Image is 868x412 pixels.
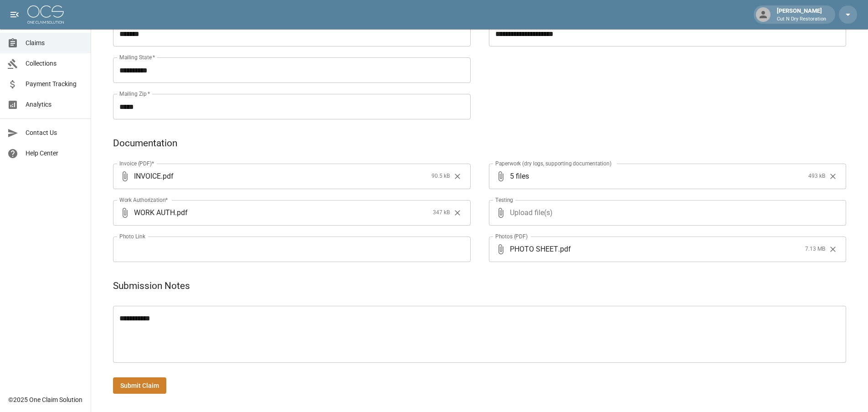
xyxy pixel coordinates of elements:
span: 7.13 MB [805,245,825,254]
button: Submit Claim [113,377,166,394]
button: Clear [826,242,840,256]
p: Cut N Dry Restoration [777,15,826,23]
button: open drawer [5,5,24,24]
span: Collections [26,59,83,68]
span: Upload file(s) [510,200,822,226]
label: Mailing State [119,53,155,61]
span: . pdf [558,244,571,254]
span: PHOTO SHEET [510,244,558,254]
span: WORK AUTH [134,207,175,218]
label: Mailing Zip [119,90,150,98]
span: Analytics [26,100,83,109]
span: . pdf [175,207,188,218]
button: Clear [826,170,840,183]
label: Paperwork (dry logs, supporting documentation) [495,160,611,167]
div: © 2025 One Claim Solution [8,395,82,404]
span: Payment Tracking [26,79,83,89]
span: 5 files [510,164,805,189]
span: 493 kB [808,172,825,181]
label: Testing [495,196,513,204]
button: Clear [451,206,464,220]
span: Help Center [26,149,83,158]
span: INVOICE [134,171,161,181]
span: Claims [26,38,83,48]
label: Photo Link [119,232,145,240]
label: Photos (PDF) [495,232,528,240]
img: ocs-logo-white-transparent.png [27,5,64,24]
button: Clear [451,170,464,183]
div: [PERSON_NAME] [773,6,830,23]
span: 90.5 kB [431,172,450,181]
span: 347 kB [433,208,450,217]
span: . pdf [161,171,174,181]
span: Contact Us [26,128,83,138]
label: Work Authorization* [119,196,168,204]
label: Invoice (PDF)* [119,160,154,167]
